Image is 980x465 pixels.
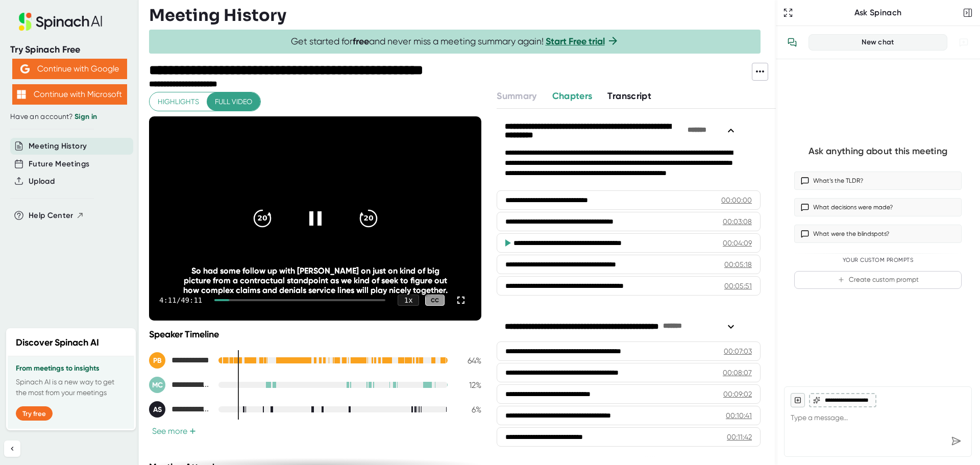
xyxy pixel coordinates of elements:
[149,426,199,436] button: See more+
[794,198,962,216] button: What decisions were made?
[723,238,752,248] div: 00:04:09
[182,266,448,295] div: So had some follow up with [PERSON_NAME] on just on kind of big picture from a contractual standp...
[150,92,207,111] button: Highlights
[75,112,97,121] a: Sign in
[12,84,127,105] button: Continue with Microsoft
[456,405,481,414] div: 6 %
[794,172,962,190] button: What’s the TLDR?
[149,377,165,393] div: MC
[794,225,962,243] button: What were the blindspots?
[29,176,55,187] button: Upload
[149,401,210,418] div: Amber Stallings
[723,368,752,378] div: 00:08:07
[16,336,99,350] h2: Discover Spinach AI
[158,95,199,108] span: Highlights
[723,216,752,227] div: 00:03:08
[456,380,481,390] div: 12 %
[552,89,593,103] button: Chapters
[398,295,419,306] div: 1 x
[727,432,752,442] div: 00:11:42
[947,432,965,450] div: Send message
[546,36,605,47] a: Start Free trial
[29,158,89,170] button: Future Meetings
[795,8,961,18] div: Ask Spinach
[724,346,752,356] div: 00:07:03
[10,44,129,56] div: Try Spinach Free
[607,89,651,103] button: Transcript
[20,64,30,74] img: Aehbyd4JwY73AAAAAElFTkSuQmCC
[149,352,165,369] div: PB
[425,295,445,306] div: CC
[781,6,795,20] button: Expand to Ask Spinach page
[291,36,619,47] span: Get started for and never miss a meeting summary again!
[794,271,962,289] button: Create custom prompt
[159,296,202,304] div: 4:11 / 49:11
[723,389,752,399] div: 00:09:02
[29,210,73,222] span: Help Center
[149,377,210,393] div: Michael Chance
[4,440,20,457] button: Collapse sidebar
[29,210,84,222] button: Help Center
[16,377,126,398] p: Spinach AI is a new way to get the most from your meetings
[726,410,752,421] div: 00:10:41
[456,356,481,365] div: 64 %
[497,89,536,103] button: Summary
[29,140,87,152] button: Meeting History
[808,145,947,157] div: Ask anything about this meeting
[794,257,962,264] div: Your Custom Prompts
[815,38,941,47] div: New chat
[10,112,129,121] div: Have an account?
[607,90,651,102] span: Transcript
[353,36,369,47] b: free
[497,90,536,102] span: Summary
[12,59,127,79] button: Continue with Google
[961,6,975,20] button: Close conversation sidebar
[207,92,260,111] button: Full video
[724,281,752,291] div: 00:05:51
[552,90,593,102] span: Chapters
[782,32,802,53] button: View conversation history
[149,6,286,25] h3: Meeting History
[721,195,752,205] div: 00:00:00
[149,352,210,369] div: Price Barnes
[16,406,53,421] button: Try free
[724,259,752,270] div: 00:05:18
[149,329,481,340] div: Speaker Timeline
[215,95,252,108] span: Full video
[16,364,126,373] h3: From meetings to insights
[149,401,165,418] div: AS
[189,427,196,435] span: +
